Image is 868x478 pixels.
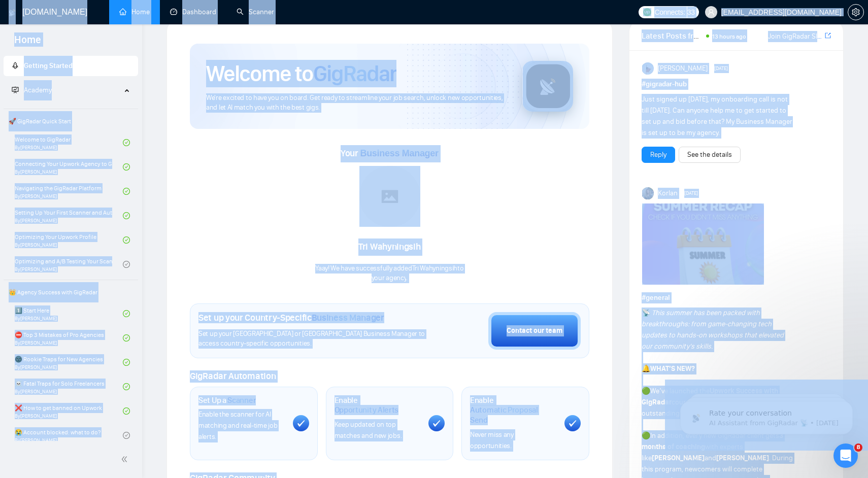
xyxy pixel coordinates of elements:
span: check-circle [123,407,130,415]
h1: # general [642,292,831,303]
span: setting [848,8,863,16]
span: check-circle [123,188,130,195]
a: ⛔ Top 3 Mistakes of Pro AgenciesBy[PERSON_NAME] [15,327,123,349]
span: check-circle [123,432,130,439]
span: check-circle [123,310,130,317]
span: check-circle [123,139,130,146]
a: 😭 Account blocked: what to do?By[PERSON_NAME] [15,424,123,447]
span: 🚀 GigRadar Quick Start [5,111,137,131]
button: See the details [679,147,741,163]
span: [DATE] [714,64,728,73]
span: check-circle [123,334,130,342]
a: Reply [650,149,666,160]
iframe: Intercom live chat [833,443,858,468]
span: Academy [12,86,52,94]
a: setting [848,8,864,16]
a: 1️⃣ Start HereBy[PERSON_NAME] [15,302,123,325]
div: Just signed up [DATE], my onboarding call is not till [DATE]. Can anyone help me to get started t... [642,94,793,139]
h1: Enable [470,395,556,425]
span: Never miss any opportunities. [470,430,514,450]
div: Yaay! We have successfully added Tri Wahyningsih to [315,264,463,283]
a: dashboardDashboard [170,8,216,16]
a: homeHome [119,8,150,16]
h1: # gigradar-hub [642,79,831,90]
p: your agency . [315,274,463,283]
span: Latest Posts from the GigRadar Community [642,29,703,42]
span: Set up your [GEOGRAPHIC_DATA] or [GEOGRAPHIC_DATA] Business Manager to access country-specific op... [198,329,428,349]
span: GigRadar Automation [190,370,276,382]
span: Korlan [658,188,678,199]
span: Enable the scanner for AI matching and real-time job alerts. [198,410,277,441]
a: 🌚 Rookie Traps for New AgenciesBy[PERSON_NAME] [15,351,123,373]
span: check-circle [123,383,130,390]
span: rocket [12,62,19,69]
h1: Enable [335,395,421,415]
span: We're excited to have you on board. Get ready to streamline your job search, unlock new opportuni... [206,93,506,113]
img: gigradar-logo.png [523,61,574,112]
span: 🟢 [642,431,650,440]
a: Welcome to GigRadarBy[PERSON_NAME] [15,131,123,154]
a: See the details [687,149,732,160]
span: 13 hours ago [712,33,746,40]
iframe: Intercom notifications message [665,380,868,451]
a: searchScanner [237,8,274,16]
a: export [825,31,831,41]
strong: WHAT’S NEW? [650,364,695,373]
strong: [PERSON_NAME] [716,454,769,462]
span: 👑 Agency Success with GigRadar [5,282,137,302]
span: Your [341,148,439,159]
span: Getting Started [24,61,73,70]
img: Korlan [642,187,654,199]
span: Scanner [227,395,256,405]
span: fund-projection-screen [12,86,19,93]
span: check-circle [123,163,130,170]
span: 📡 [642,309,650,317]
span: check-circle [123,212,130,219]
a: Optimizing and A/B Testing Your Scanner for Better ResultsBy[PERSON_NAME] [15,253,123,276]
li: Getting Started [4,56,138,76]
h1: Set Up a [198,395,256,405]
span: [PERSON_NAME] [658,63,708,74]
span: check-circle [123,261,130,268]
span: Academy [24,86,52,94]
span: Business Manager [360,148,438,158]
span: Business Manager [312,312,384,323]
span: 8 [854,443,862,452]
span: Home [6,32,49,54]
a: Connecting Your Upwork Agency to GigRadarBy[PERSON_NAME] [15,156,123,178]
span: 33 [687,7,695,18]
a: Navigating the GigRadar PlatformBy[PERSON_NAME] [15,180,123,202]
div: Contact our team [507,325,562,336]
a: Join GigRadar Slack Community [768,31,823,42]
h1: Welcome to [206,60,396,87]
em: This summer has been packed with breakthroughs: from game-changing tech updates to hands-on works... [642,309,784,351]
span: user [708,9,715,16]
strong: [PERSON_NAME] [652,454,705,462]
img: placeholder.png [359,166,420,227]
span: Keep updated on top matches and new jobs. [335,420,402,440]
span: GigRadar [313,60,396,87]
span: 🟢 [642,387,650,395]
a: Setting Up Your First Scanner and Auto-BidderBy[PERSON_NAME] [15,204,123,227]
h1: Set up your Country-Specific [198,312,384,323]
span: Opportunity Alerts [335,405,399,415]
span: Connects: [654,7,685,18]
span: 🔔 [642,364,650,373]
span: double-left [121,454,131,464]
span: Automatic Proposal Send [470,405,556,425]
button: Contact our team [488,312,581,350]
img: F09CV3P1UE7-Summer%20recap.png [642,203,764,285]
span: [DATE] [684,189,698,198]
img: Anisuzzaman Khan [642,62,654,75]
span: check-circle [123,236,130,244]
button: Reply [642,147,675,163]
a: ❌ How to get banned on UpworkBy[PERSON_NAME] [15,400,123,422]
a: ☠️ Fatal Traps for Solo FreelancersBy[PERSON_NAME] [15,375,123,398]
img: upwork-logo.png [643,8,651,16]
img: logo [9,5,16,21]
div: Tri Wahyningsih [315,238,463,256]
